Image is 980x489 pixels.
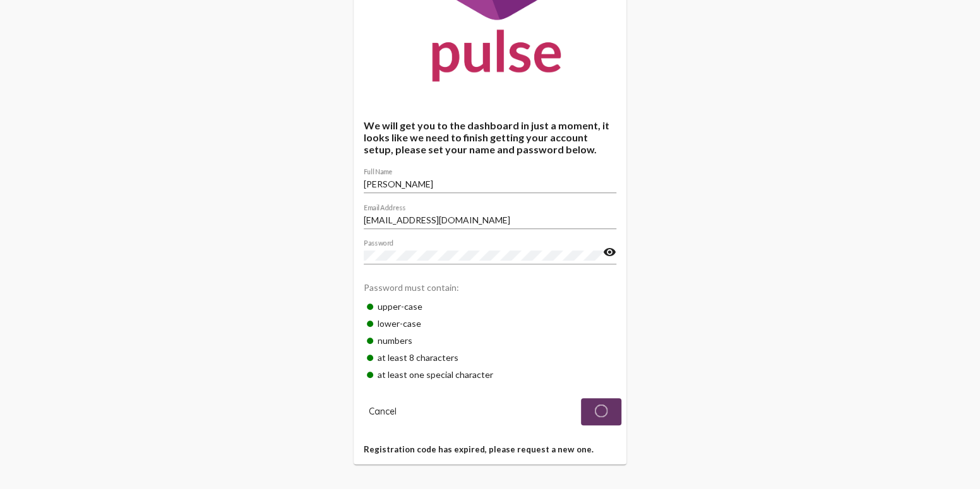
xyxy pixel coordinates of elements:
h5: Registration code has expired, please request a new one. [364,444,616,454]
div: at least one special character [364,366,616,383]
div: lower-case [364,315,616,332]
span: Cancel [369,406,397,417]
div: upper-case [364,298,616,315]
h4: We will get you to the dashboard in just a moment, it looks like we need to finish getting your a... [364,119,616,155]
div: numbers [364,332,616,349]
button: Cancel [359,398,407,425]
mat-icon: visibility [603,245,616,260]
div: at least 8 characters [364,349,616,366]
div: Password must contain: [364,276,616,298]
